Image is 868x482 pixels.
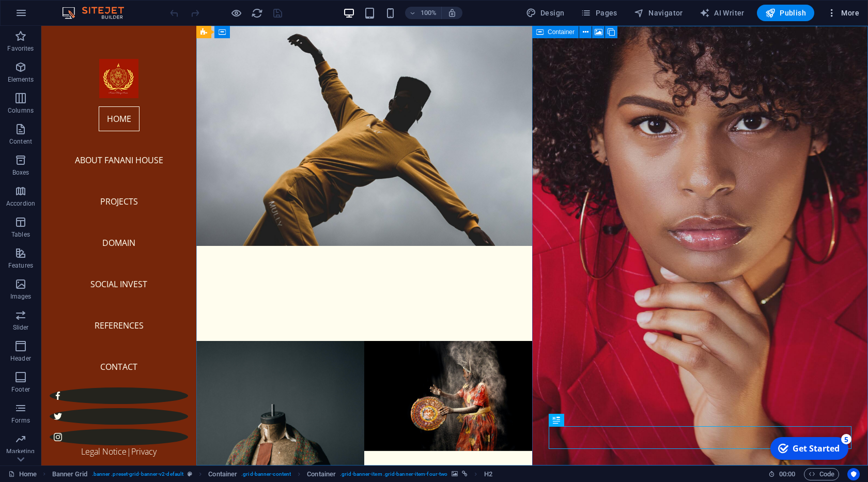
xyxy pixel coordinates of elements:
[155,204,491,309] a: About[PERSON_NAME] house
[757,5,814,21] button: Publish
[786,470,788,478] span: :
[8,75,34,84] p: Elements
[462,471,468,477] i: This element is linked
[526,8,565,18] span: Design
[208,468,237,480] span: Click to select. Double-click to edit
[765,8,806,18] span: Publish
[452,471,458,477] i: This element contains a background
[804,468,839,480] button: Code
[9,137,32,146] p: Content
[92,468,184,480] span: . banner .preset-grid-banner-v2-default
[307,468,336,480] span: Click to select. Double-click to edit
[230,7,242,19] button: Click here to leave preview mode and continue editing
[7,44,34,53] p: Favorites
[188,471,192,477] i: This element is a customizable preset
[340,468,447,480] span: . grid-banner-item .grid-banner-item-four-two
[847,468,860,480] button: Usercentrics
[52,468,492,480] nav: breadcrumb
[12,168,29,177] p: Boxes
[251,7,263,19] button: reload
[251,7,263,19] i: Reload page
[522,5,569,21] button: Design
[23,10,70,21] div: Get Started
[8,106,34,115] p: Columns
[8,261,33,270] p: Features
[72,1,82,11] div: 5
[6,447,35,456] p: Marketing
[577,5,621,21] button: Pages
[548,29,575,35] span: Container
[522,5,569,21] div: Design (Ctrl+Alt+Y)
[700,8,745,18] span: AI Writer
[10,292,32,301] p: Images
[630,5,687,21] button: Navigator
[484,468,492,480] span: Click to select. Double-click to edit
[823,5,863,21] button: More
[768,468,796,480] h6: Session time
[447,8,457,18] i: On resize automatically adjust zoom level to fit chosen device.
[634,8,683,18] span: Navigator
[52,468,88,480] span: Click to select. Double-click to edit
[809,468,834,480] span: Code
[581,8,617,18] span: Pages
[11,416,30,425] p: Forms
[10,354,31,363] p: Header
[8,468,37,480] a: Click to cancel selection. Double-click to open Pages
[11,385,30,394] p: Footer
[11,230,30,239] p: Tables
[241,468,291,480] span: . grid-banner-content
[6,199,35,208] p: Accordion
[421,7,437,19] h6: 100%
[695,5,749,21] button: AI Writer
[59,7,137,19] img: Editor Logo
[1,4,79,27] div: Get Started 5 items remaining, 0% complete
[779,468,795,480] span: 00 00
[13,323,29,332] p: Slider
[405,7,442,19] button: 100%
[827,8,859,18] span: More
